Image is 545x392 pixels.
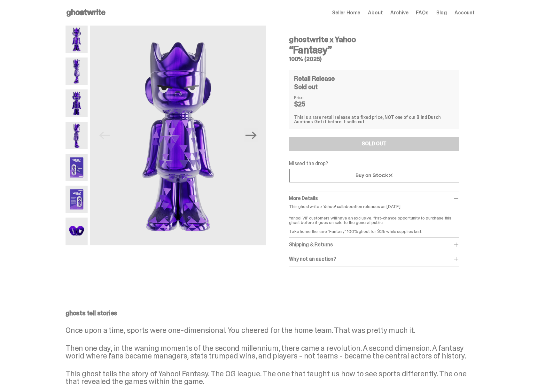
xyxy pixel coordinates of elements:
span: Get it before it sells out. [314,119,366,125]
img: Yahoo-HG---7.png [66,218,88,245]
h4: Retail Release [294,75,335,82]
p: ghosts tell stories [66,310,475,316]
div: Sold out [294,84,454,90]
div: SOLD OUT [362,141,386,146]
div: Why not an auction? [289,256,459,262]
h4: ghostwrite x Yahoo [289,36,459,43]
p: This ghostwrite x Yahoo! collaboration releases on [DATE]. [289,204,459,209]
p: Then one day, in the waning moments of the second millennium, there came a revolution. A second d... [66,344,475,360]
img: Yahoo-HG---2.png [66,58,88,85]
img: Yahoo-HG---1.png [66,26,88,53]
p: Missed the drop? [289,161,459,166]
p: Once upon a time, sports were one-dimensional. You cheered for the home team. That was pretty muc... [66,327,475,334]
button: SOLD OUT [289,137,459,151]
img: Yahoo-HG---3.png [66,89,88,117]
div: This is a rare retail release at a fixed price, NOT one of our Blind Dutch Auctions. [294,115,454,124]
a: Blog [436,10,447,15]
div: Shipping & Returns [289,242,459,248]
a: About [368,10,383,15]
a: Account [455,10,475,15]
button: Next [244,128,258,142]
a: Seller Home [332,10,360,15]
img: Yahoo-HG---5.png [66,154,88,181]
dd: $25 [294,101,326,107]
p: This ghost tells the story of Yahoo! Fantasy. The OG league. The one that taught us how to see sp... [66,370,475,385]
img: Yahoo-HG---1.png [90,26,266,245]
a: Archive [390,10,408,15]
img: Yahoo-HG---6.png [66,186,88,213]
img: Yahoo-HG---4.png [66,122,88,149]
h3: “Fantasy” [289,45,459,55]
span: More Details [289,195,318,202]
p: Yahoo! VIP customers will have an exclusive, first-chance opportunity to purchase this ghost befo... [289,211,459,234]
h5: 100% (2025) [289,56,459,62]
a: FAQs [416,10,428,15]
dt: Price [294,95,326,100]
